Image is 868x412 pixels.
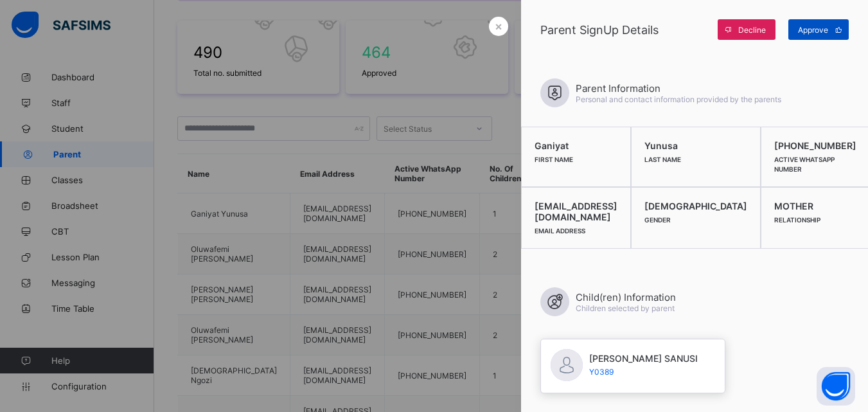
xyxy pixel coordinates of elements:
span: [PERSON_NAME] SANUSI [589,353,698,364]
span: Parent Information [576,82,781,94]
span: Personal and contact information provided by the parents [576,94,781,104]
span: First Name [535,156,573,163]
span: Decline [738,25,766,35]
span: Gender [644,216,671,224]
span: Active WhatsApp Number [774,156,835,173]
span: × [495,19,502,33]
span: Relationship [774,216,820,224]
span: [PHONE_NUMBER] [774,140,856,151]
span: Parent SignUp Details [540,23,711,37]
span: MOTHER [774,201,856,211]
span: Email Address [535,227,585,235]
span: Last Name [644,156,681,163]
button: Open asap [817,367,855,406]
span: Approve [798,25,828,35]
span: Y0389 [589,367,698,377]
span: [DEMOGRAPHIC_DATA] [644,201,747,211]
span: Children selected by parent [576,303,675,313]
span: Yunusa [644,140,747,151]
span: [EMAIL_ADDRESS][DOMAIN_NAME] [535,201,617,222]
span: Ganiyat [535,140,617,151]
span: Child(ren) Information [576,291,676,303]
